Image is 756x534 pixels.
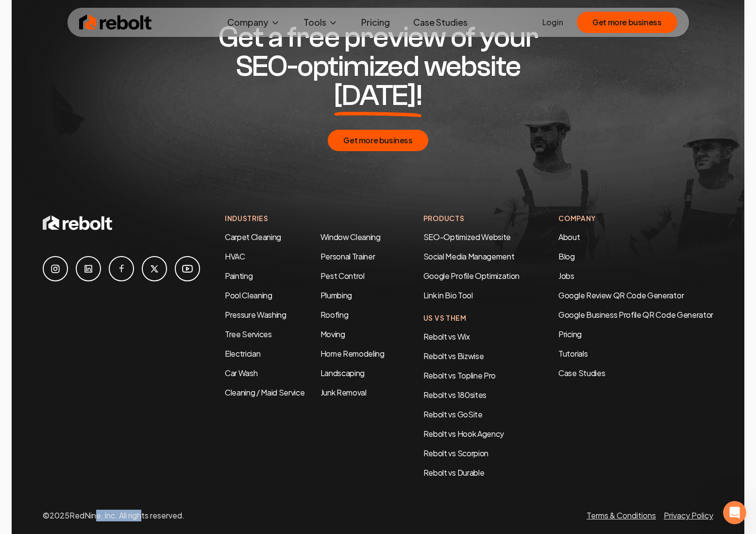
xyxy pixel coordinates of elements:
[225,368,257,378] a: Car Wash
[558,310,713,320] a: Google Business Profile QR Code Generator
[423,232,511,242] a: SEO-Optimized Website
[423,313,520,323] h4: Us Vs Them
[558,271,574,281] a: Jobs
[423,409,483,419] a: Rebolt vs GoSite
[225,290,272,300] a: Pool Cleaning
[423,290,473,300] a: Link in Bio Tool
[320,232,381,242] a: Window Cleaning
[225,232,281,242] a: Carpet Cleaning
[423,448,488,458] a: Rebolt vs Scorpion
[320,251,375,261] a: Personal Trainer
[558,328,713,340] a: Pricing
[664,510,713,520] a: Privacy Policy
[219,13,288,32] button: Company
[423,271,520,281] a: Google Profile Optimization
[320,329,345,339] a: Moving
[423,390,487,400] a: Rebolt vs 180sites
[577,12,677,33] button: Get more business
[423,429,504,439] a: Rebolt vs Hook Agency
[423,370,496,380] a: Rebolt vs Topline Pro
[423,251,515,261] a: Social Media Management
[587,510,656,520] a: Terms & Conditions
[43,510,185,521] p: © 2025 RedNine, Inc. All rights reserved.
[558,251,575,261] a: Blog
[423,467,485,478] a: Rebolt vs Durable
[320,310,349,320] a: Roofing
[423,351,484,361] a: Rebolt vs Bizwise
[225,271,252,281] a: Painting
[192,23,565,110] h2: Get a free preview of your SEO-optimized website
[334,81,422,110] span: [DATE]!
[558,213,713,224] h4: Company
[558,367,713,379] a: Case Studies
[79,13,152,32] img: Rebolt Logo
[423,331,470,342] a: Rebolt vs Wix
[558,232,580,242] a: About
[225,329,272,339] a: Tree Services
[225,213,385,224] h4: Industries
[320,387,367,397] a: Junk Removal
[225,387,305,397] a: Cleaning / Maid Service
[296,13,346,32] button: Tools
[405,13,475,32] a: Case Studies
[723,501,746,524] iframe: Intercom live chat
[320,368,365,378] a: Landscaping
[225,348,260,359] a: Electrician
[353,13,398,32] a: Pricing
[225,251,245,261] a: HVAC
[558,290,684,300] a: Google Review QR Code Generator
[542,17,563,28] a: Login
[423,213,520,224] h4: Products
[320,290,352,300] a: Plumbing
[558,348,713,360] a: Tutorials
[320,271,365,281] a: Pest Control
[328,130,428,151] button: Get more business
[225,310,286,320] a: Pressure Washing
[320,348,385,359] a: Home Remodeling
